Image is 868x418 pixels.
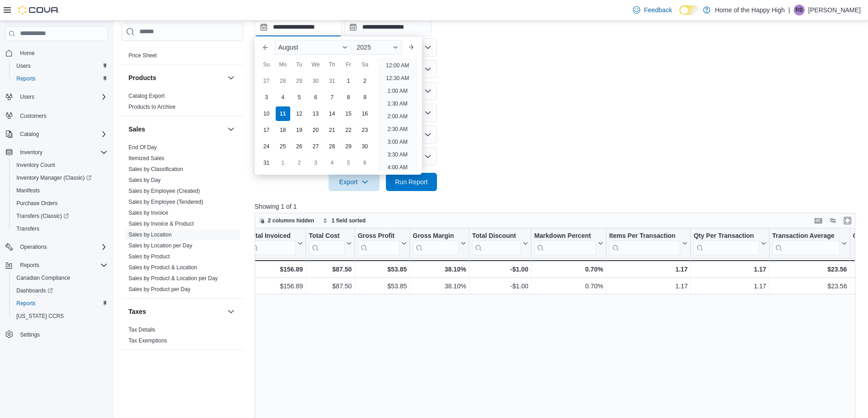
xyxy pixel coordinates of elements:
span: Reports [16,260,108,271]
span: Sales by Product per Day [128,286,190,293]
span: Sales by Day [128,176,161,184]
a: Manifests [13,185,43,196]
div: day-26 [292,139,307,154]
span: Tax Details [128,326,155,333]
div: $23.56 [772,264,847,275]
button: Reports [9,72,111,85]
div: day-6 [308,90,323,105]
span: Sales by Invoice [128,209,168,217]
span: End Of Day [128,144,157,151]
a: Price Sheet [128,52,157,59]
button: Total Discount [472,232,528,255]
span: Reports [16,75,36,82]
div: Total Discount [472,232,521,241]
button: Canadian Compliance [9,272,111,284]
p: Home of the Happy High [715,5,785,15]
button: Pricing [226,32,236,43]
span: Transfers [16,225,39,232]
div: day-5 [341,156,356,170]
span: Users [13,60,108,71]
button: Open list of options [424,65,431,73]
span: Manifests [16,187,40,194]
span: Purchase Orders [13,198,108,209]
div: Mo [276,57,290,72]
div: day-19 [292,123,307,137]
button: Sales [128,125,224,134]
li: 1:30 AM [384,98,411,109]
div: Tu [292,57,307,72]
input: Press the down key to enter a popover containing a calendar. Press the escape key to close the po... [255,18,342,36]
h3: Sales [128,125,145,134]
button: Inventory [2,146,111,159]
div: day-30 [308,74,323,88]
button: Users [2,91,111,103]
span: Inventory Manager (Classic) [16,174,92,181]
span: Customers [16,110,108,121]
div: day-10 [259,106,274,121]
button: Export [329,173,380,191]
span: Purchase Orders [16,200,58,207]
button: Inventory Count [9,159,111,171]
span: Settings [20,331,40,338]
a: Sales by Location [128,232,172,238]
div: Su [259,57,274,72]
li: 3:30 AM [384,149,411,160]
span: Sales by Product [128,253,170,260]
button: Home [2,46,111,60]
button: Gross Profit [358,232,407,255]
span: Dashboards [16,287,53,294]
div: Button. Open the year selector. 2025 is currently selected. [353,40,402,55]
div: day-3 [308,156,323,170]
button: Taxes [128,307,224,316]
a: Feedback [629,1,675,19]
a: Tax Exemptions [128,337,167,344]
li: 1:00 AM [384,86,411,96]
button: Inventory [16,147,46,158]
div: day-29 [292,74,307,88]
span: Sales by Product & Location per Day [128,275,218,282]
div: day-21 [325,123,339,137]
div: Sales [121,142,244,298]
span: Operations [16,242,108,252]
span: Reports [13,73,108,84]
div: We [308,57,323,72]
span: Transfers (Classic) [16,212,69,220]
span: Itemized Sales [128,155,164,162]
div: day-6 [358,156,372,170]
div: 0.70% [534,281,603,292]
a: Itemized Sales [128,155,164,161]
div: $23.56 [772,281,847,292]
button: Display options [827,215,838,226]
button: Users [16,91,38,102]
span: August [278,44,298,51]
a: Tax Details [128,327,155,333]
span: Canadian Compliance [16,274,70,282]
a: End Of Day [128,144,157,151]
span: Price Sheet [128,52,157,59]
span: Inventory Count [13,160,108,171]
span: Customers [20,112,46,120]
a: [US_STATE] CCRS [13,311,67,322]
input: Press the down key to open a popover containing a calendar. [344,18,431,36]
span: Catalog [20,131,39,138]
span: Sales by Product & Location [128,264,197,271]
a: Inventory Manager (Classic) [13,172,95,183]
a: Sales by Employee (Created) [128,188,200,194]
button: Products [128,73,224,82]
a: Reports [13,298,39,309]
a: Sales by Product & Location [128,264,197,271]
span: Inventory [16,147,108,158]
button: Keyboard shortcuts [813,215,824,226]
div: day-31 [259,156,274,170]
button: Enter fullscreen [842,215,853,226]
button: Markdown Percent [534,232,603,255]
span: Sales by Classification [128,166,183,173]
div: Gross Profit [358,232,400,255]
button: Taxes [226,306,236,317]
a: Dashboards [9,284,111,297]
h3: Products [128,73,156,82]
div: day-17 [259,123,274,137]
div: Gross Profit [358,232,400,241]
